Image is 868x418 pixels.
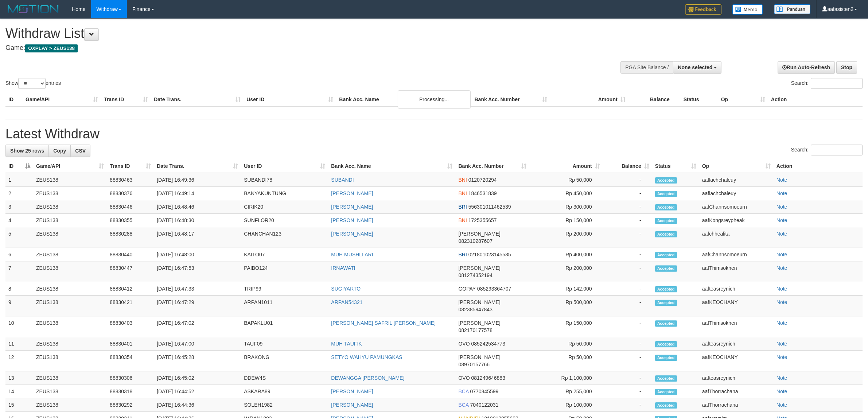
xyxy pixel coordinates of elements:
a: MUH TAUFIK [331,341,362,347]
td: BANYAKUNTUNG [241,187,328,200]
td: aafThorrachana [699,385,774,398]
td: Rp 300,000 [529,200,603,214]
label: Show entries [5,78,61,89]
h1: Latest Withdraw [5,127,863,141]
th: Action [768,93,863,106]
th: Bank Acc. Number: activate to sort column ascending [455,159,529,173]
td: - [603,200,652,214]
span: Accepted [655,231,677,237]
td: 88830318 [107,385,154,398]
th: Date Trans. [151,93,244,106]
span: BNI [458,190,467,196]
th: Trans ID: activate to sort column ascending [107,159,154,173]
a: Copy [48,145,71,157]
td: ZEUS138 [33,316,107,337]
a: SETYO WAHYU PAMUNGKAS [331,354,402,360]
span: OVO [458,375,470,381]
span: Accepted [655,375,677,382]
span: Accepted [655,355,677,361]
td: BAPAKLU01 [241,316,328,337]
input: Search: [811,145,863,155]
span: Accepted [655,204,677,210]
td: - [603,296,652,316]
td: 10 [5,316,33,337]
a: [PERSON_NAME] [331,190,373,196]
td: - [603,337,652,351]
img: panduan.png [774,4,810,14]
td: 3 [5,200,33,214]
td: aaflachchaleuy [699,173,774,187]
td: SUNFLOR20 [241,214,328,227]
td: 7 [5,261,33,282]
div: Processing... [398,90,471,109]
td: 88830355 [107,214,154,227]
td: - [603,214,652,227]
span: GOPAY [458,286,475,292]
td: aafKongsreypheak [699,214,774,227]
span: Accepted [655,191,677,197]
td: Rp 50,000 [529,337,603,351]
td: ZEUS138 [33,200,107,214]
a: SUGIYARTO [331,286,361,292]
td: [DATE] 16:48:00 [154,248,241,261]
span: Accepted [655,252,677,258]
td: BRAKONG [241,351,328,371]
td: aafKEOCHANY [699,296,774,316]
a: Note [776,320,787,326]
a: Note [776,265,787,271]
a: Note [776,190,787,196]
span: Copy 08970157766 to clipboard [458,362,490,367]
span: Accepted [655,389,677,395]
img: Feedback.jpg [685,4,721,15]
td: ZEUS138 [33,385,107,398]
span: Copy 7040122031 to clipboard [470,402,498,408]
span: OXPLAY > ZEUS138 [25,44,78,52]
a: Show 25 rows [5,145,49,157]
span: Copy 081249646883 to clipboard [471,375,505,381]
h4: Game: [5,44,571,52]
span: Copy 085242534773 to clipboard [471,341,505,347]
button: None selected [673,61,721,74]
td: - [603,261,652,282]
span: BCA [458,402,468,408]
td: [DATE] 16:47:00 [154,337,241,351]
a: Run Auto-Refresh [778,61,835,74]
td: 88830421 [107,296,154,316]
span: Copy 0770845599 to clipboard [470,389,498,394]
td: 88830376 [107,187,154,200]
td: PAIBO124 [241,261,328,282]
a: [PERSON_NAME] [331,389,373,394]
td: [DATE] 16:47:29 [154,296,241,316]
th: ID [5,93,23,106]
td: [DATE] 16:47:53 [154,261,241,282]
span: [PERSON_NAME] [458,231,500,237]
td: 88830306 [107,371,154,385]
td: ZEUS138 [33,351,107,371]
select: Showentries [18,78,46,89]
span: CSV [75,148,86,154]
td: 6 [5,248,33,261]
a: ARPAN54321 [331,299,362,305]
td: - [603,248,652,261]
td: 88830354 [107,351,154,371]
td: [DATE] 16:44:52 [154,385,241,398]
a: Note [776,177,787,183]
span: Copy 082310287607 to clipboard [458,238,492,244]
td: [DATE] 16:45:28 [154,351,241,371]
td: [DATE] 16:48:46 [154,200,241,214]
td: - [603,351,652,371]
th: Game/API [23,93,101,106]
th: Action [774,159,863,173]
td: 11 [5,337,33,351]
th: Balance: activate to sort column ascending [603,159,652,173]
td: - [603,187,652,200]
a: Note [776,402,787,408]
th: Op: activate to sort column ascending [699,159,774,173]
span: None selected [678,64,712,70]
td: [DATE] 16:49:14 [154,187,241,200]
td: Rp 500,000 [529,296,603,316]
td: ZEUS138 [33,337,107,351]
td: - [603,282,652,296]
td: Rp 1,100,000 [529,371,603,385]
a: Note [776,217,787,223]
